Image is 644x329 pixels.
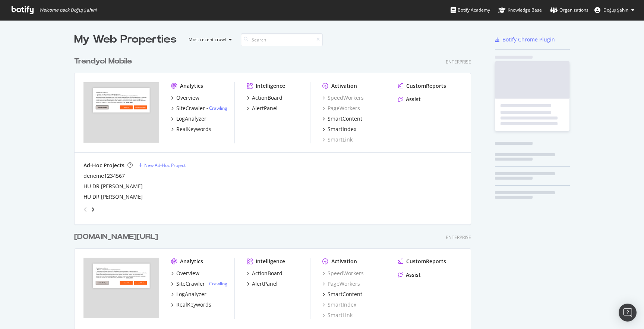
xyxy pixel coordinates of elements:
img: trendyol.com/ro [83,258,159,318]
div: Intelligence [256,258,285,265]
span: Doğuş Şahin [603,7,628,13]
a: SpeedWorkers [322,94,364,102]
a: CustomReports [398,82,446,90]
div: LogAnalyzer [176,115,206,122]
a: LogAnalyzer [171,291,206,298]
div: Analytics [180,258,203,265]
div: Overview [176,94,199,102]
a: SpeedWorkers [322,270,364,277]
div: RealKeywords [176,125,211,133]
div: Most recent crawl [189,37,226,42]
div: angle-left [80,204,90,215]
div: Botify Academy [451,6,490,14]
a: deneme1234567 [83,172,125,180]
button: Most recent crawl [183,34,235,46]
a: Crawling [209,105,227,111]
a: LogAnalyzer [171,115,206,122]
div: ActionBoard [252,94,282,102]
a: Botify Chrome Plugin [495,36,555,43]
div: CustomReports [406,82,446,90]
a: PageWorkers [322,280,360,288]
div: Botify Chrome Plugin [502,36,555,43]
button: Doğuş Şahin [588,4,640,16]
a: SmartLink [322,311,353,319]
div: RealKeywords [176,301,211,308]
div: Activation [331,258,357,265]
div: SmartContent [328,291,362,298]
div: Analytics [180,82,203,90]
span: Welcome back, Doğuş Şahin ! [39,7,97,13]
a: SiteCrawler- Crawling [171,280,227,288]
div: LogAnalyzer [176,291,206,298]
div: Ad-Hoc Projects [83,162,124,169]
div: Organizations [550,6,588,14]
a: Overview [171,270,199,277]
div: Knowledge Base [498,6,542,14]
div: - [206,280,227,287]
a: SmartContent [322,115,362,122]
div: angle-right [90,206,95,213]
a: RealKeywords [171,125,211,133]
div: SmartContent [328,115,362,122]
a: AlertPanel [247,280,278,288]
div: SmartIndex [328,125,356,133]
div: SiteCrawler [176,105,205,112]
a: SmartIndex [322,301,356,308]
div: [DOMAIN_NAME][URL] [74,232,158,242]
a: ActionBoard [247,94,282,102]
div: Intelligence [256,82,285,90]
div: Open Intercom Messenger [619,304,637,322]
div: New Ad-Hoc Project [144,162,186,168]
a: Crawling [209,280,227,287]
div: Trendyol Mobile [74,56,132,67]
a: [DOMAIN_NAME][URL] [74,232,161,242]
div: Enterprise [446,234,471,240]
div: - [206,105,227,111]
div: Enterprise [446,59,471,65]
a: ActionBoard [247,270,282,277]
div: Activation [331,82,357,90]
a: Assist [398,96,421,103]
div: Overview [176,270,199,277]
a: New Ad-Hoc Project [139,162,186,168]
a: CustomReports [398,258,446,265]
a: SmartContent [322,291,362,298]
a: RealKeywords [171,301,211,308]
a: HU DR [PERSON_NAME] [83,193,143,201]
a: SmartIndex [322,125,356,133]
div: ActionBoard [252,270,282,277]
div: SiteCrawler [176,280,205,288]
img: trendyol.com [83,82,159,143]
div: AlertPanel [252,280,278,288]
a: SiteCrawler- Crawling [171,105,227,112]
a: Assist [398,271,421,279]
a: HU DR [PERSON_NAME] [83,183,143,190]
a: SmartLink [322,136,353,143]
a: Overview [171,94,199,102]
a: AlertPanel [247,105,278,112]
a: Trendyol Mobile [74,56,135,67]
div: Assist [406,271,421,279]
a: PageWorkers [322,105,360,112]
div: AlertPanel [252,105,278,112]
div: My Web Properties [74,32,177,47]
div: CustomReports [406,258,446,265]
div: Assist [406,96,421,103]
input: Search [241,33,323,46]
